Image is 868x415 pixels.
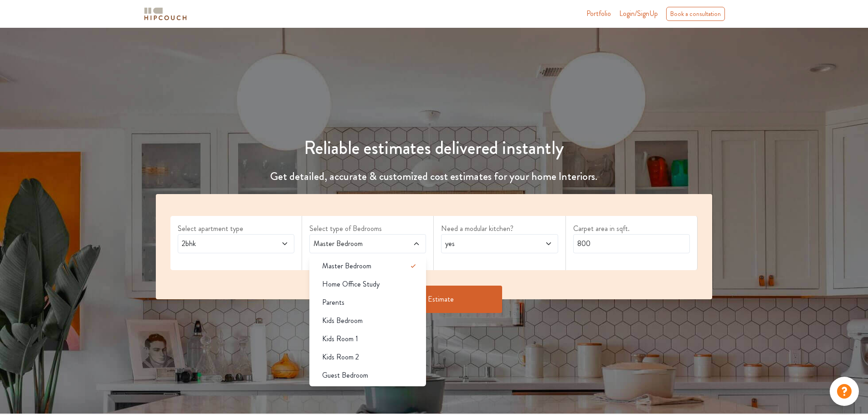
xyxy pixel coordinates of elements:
[150,170,718,183] h4: Get detailed, accurate & customized cost estimates for your home Interiors.
[573,234,690,253] input: Enter area sqft
[365,286,502,313] button: Get Estimate
[322,352,359,363] span: Kids Room 2
[312,238,393,249] span: Master Bedroom
[619,8,658,19] span: Login/SignUp
[309,253,426,263] div: select 1 more room(s)
[322,333,358,344] span: Kids Room 1
[573,223,690,234] label: Carpet area in sqft.
[322,261,371,272] span: Master Bedroom
[666,7,725,21] div: Book a consultation
[178,223,294,234] label: Select apartment type
[150,137,718,159] h1: Reliable estimates delivered instantly
[322,279,380,290] span: Home Office Study
[143,6,188,22] img: logo-horizontal.svg
[322,370,368,381] span: Guest Bedroom
[322,315,363,326] span: Kids Bedroom
[180,238,262,249] span: 2bhk
[586,8,611,19] a: Portfolio
[143,4,188,24] span: logo-horizontal.svg
[441,223,558,234] label: Need a modular kitchen?
[309,223,426,234] label: Select type of Bedrooms
[322,297,344,308] span: Parents
[443,238,525,249] span: yes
